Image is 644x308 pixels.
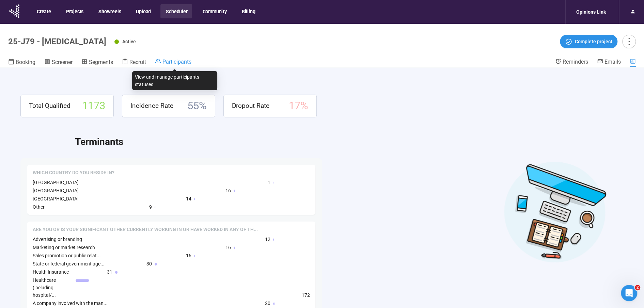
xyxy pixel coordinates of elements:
[129,59,146,65] span: Recruit
[186,195,191,202] span: 14
[302,291,310,299] span: 172
[575,38,612,45] span: Complete project
[555,58,588,66] a: Reminders
[33,301,108,306] span: A company involved with the man...
[162,59,191,65] span: Participants
[82,98,105,114] span: 1173
[130,4,156,18] button: Upload
[624,37,633,46] span: more
[265,299,270,307] span: 20
[149,203,152,211] span: 9
[186,252,191,259] span: 16
[197,4,231,18] button: Community
[187,98,207,114] span: 55 %
[122,58,146,67] a: Recruit
[265,236,270,243] span: 12
[130,101,173,111] span: Incidence Rate
[29,101,70,111] span: Total Qualified
[33,196,79,201] span: [GEOGRAPHIC_DATA]
[225,187,231,194] span: 16
[236,4,260,18] button: Billing
[504,161,607,263] img: Desktop work notes
[33,180,79,185] span: [GEOGRAPHIC_DATA]
[44,58,73,67] a: Screener
[155,58,191,66] a: Participants
[33,269,69,275] span: Health Insurance
[622,35,636,48] button: more
[563,59,588,65] span: Reminders
[146,260,152,268] span: 30
[89,59,113,65] span: Segments
[107,268,112,276] span: 31
[75,134,624,149] h2: Terminants
[33,277,56,298] span: Healthcare (including hospital/...
[225,244,231,251] span: 16
[160,4,192,18] button: Scheduler
[635,285,640,290] span: 2
[33,237,82,242] span: Advertising or branding
[232,101,269,111] span: Dropout Rate
[52,59,73,65] span: Screener
[597,58,621,66] a: Emails
[132,71,217,90] div: View and manage participants statuses
[31,4,56,18] button: Create
[560,35,617,48] button: Complete project
[268,179,270,186] span: 1
[33,226,258,233] span: Are you or is your significant other currently working in or have worked in any of the following ...
[572,5,610,18] div: Opinions Link
[16,59,35,65] span: Booking
[33,253,101,258] span: Sales promotion or public relat...
[33,204,45,210] span: Other
[621,285,637,301] iframe: Intercom live chat
[604,59,621,65] span: Emails
[93,4,126,18] button: Showreels
[8,58,35,67] a: Booking
[33,261,105,266] span: State or federal government age...
[33,169,114,176] span: Which country do you reside in?
[8,37,106,46] h1: 25-J79 - [MEDICAL_DATA]
[33,245,95,250] span: Marketing or market research
[61,4,88,18] button: Projects
[289,98,308,114] span: 17 %
[81,58,113,67] a: Segments
[122,39,136,44] span: Active
[33,188,79,193] span: [GEOGRAPHIC_DATA]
